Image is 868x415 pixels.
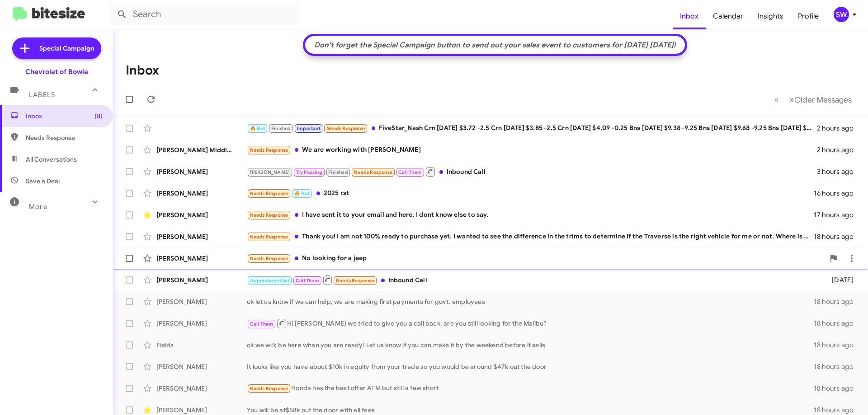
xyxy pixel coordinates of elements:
div: You will be at$58k out the door with all fees [247,406,814,415]
div: 3 hours ago [817,167,861,176]
span: Special Campaign [39,44,94,53]
div: 18 hours ago [814,297,861,306]
div: 18 hours ago [814,362,861,371]
button: Next [784,90,857,109]
span: « [774,94,779,105]
div: [PERSON_NAME] [156,232,247,241]
div: It looks like you have about $10k in equity from your trade so you would be around $47k out the door [247,362,814,371]
div: ok we will; be here when you are ready! Let us know if you can make it by the weekend before it s... [247,340,814,350]
span: (8) [94,112,103,121]
span: Needs Response [250,256,288,261]
button: SW [826,7,858,22]
a: Profile [791,3,826,29]
div: [PERSON_NAME] [156,275,247,284]
div: [PERSON_NAME] [156,384,247,393]
span: Needs Response [26,133,103,142]
span: » [789,94,794,105]
div: 18 hours ago [814,384,861,393]
div: [PERSON_NAME] [156,297,247,306]
span: Needs Response [250,386,288,392]
h1: Inbox [126,63,159,78]
div: Inbound Call [247,166,817,177]
span: 🔥 Hot [294,191,310,196]
div: [PERSON_NAME] [156,254,247,263]
span: Needs Response [354,169,392,175]
div: [PERSON_NAME] [156,319,247,328]
span: Save a Deal [26,177,60,186]
div: 18 hours ago [814,319,861,328]
div: [PERSON_NAME] [156,210,247,219]
div: 18 hours ago [814,406,861,415]
span: Needs Response [326,126,365,131]
div: 16 hours ago [814,189,861,198]
a: Special Campaign [12,37,101,59]
div: 17 hours ago [814,210,861,219]
div: [PERSON_NAME] [156,362,247,371]
span: Needs Response [250,147,288,153]
div: [PERSON_NAME] [156,406,247,415]
a: Inbox [673,3,706,29]
span: Needs Response [250,212,288,218]
span: Finished [271,126,291,131]
a: Insights [750,3,791,29]
span: Inbox [26,112,103,121]
span: Call Them [398,169,422,175]
span: 🔥 Hot [250,126,265,131]
span: More [29,203,47,211]
span: All Conversations [26,155,77,164]
div: ok let us know if we can help, we are making first payments for govt. employees [247,297,814,306]
span: Try Pausing [296,169,322,175]
div: 18 hours ago [814,340,861,350]
div: Hi [PERSON_NAME] we tried to give you a call back, are you still looking for the Malibu? [247,318,814,329]
button: Previous [769,90,784,109]
div: [PERSON_NAME] [156,167,247,176]
a: Calendar [706,3,750,29]
div: Fields [156,340,247,350]
div: SW [834,7,849,22]
span: Needs Response [250,191,288,196]
div: Don't forget the Special Campaign button to send out your sales event to customers for [DATE] [DA... [310,41,680,50]
span: Labels [29,91,55,99]
div: Chevrolet of Bowie [25,67,88,76]
div: Inbound Call [247,275,817,286]
span: Important [297,126,321,131]
span: Older Messages [794,95,852,105]
div: FiveStar_Nash Crn [DATE] $3.72 -2.5 Crn [DATE] $3.85 -2.5 Crn [DATE] $4.09 -0.25 Bns [DATE] $9.38... [247,123,817,134]
span: Finished [328,169,348,175]
nav: Page navigation example [769,90,857,109]
div: [PERSON_NAME] [156,189,247,198]
div: Thank you! I am not 100% ready to purchase yet. I wanted to see the difference in the trims to de... [247,232,814,242]
div: 2025 rst [247,188,814,199]
span: Call Them [250,321,274,327]
span: Call Them [296,278,319,284]
span: [PERSON_NAME] [250,169,290,175]
span: Needs Response [336,278,374,284]
div: 2 hours ago [817,145,861,154]
div: 2 hours ago [817,124,861,133]
div: No looking for a jeep [247,253,825,264]
div: 18 hours ago [814,232,861,241]
span: Appointment Set [250,278,290,284]
div: We are working with [PERSON_NAME] [247,145,817,155]
div: [PERSON_NAME] Middletown [156,145,247,154]
input: Search [109,4,299,25]
div: Honda has the best offer ATM but still a few short [247,383,814,394]
div: [DATE] [817,275,861,284]
span: Needs Response [250,234,288,240]
div: I have sent it to your email and here. I dont know else to say. [247,210,814,220]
